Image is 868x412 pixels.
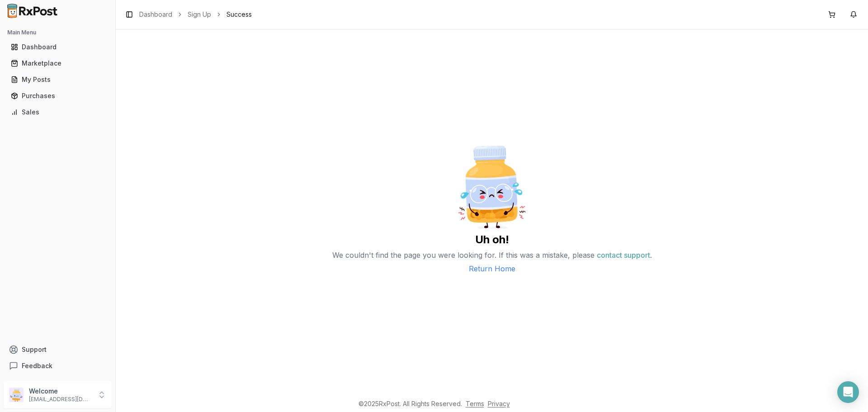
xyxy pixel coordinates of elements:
[188,10,211,19] a: Sign Up
[139,10,172,19] a: Dashboard
[447,142,537,232] img: Sad Pill Bottle
[7,71,108,88] a: My Posts
[466,400,484,407] a: Terms
[4,72,112,87] button: My Posts
[475,232,509,247] h2: Uh oh!
[4,89,112,103] button: Purchases
[4,105,112,119] button: Sales
[22,361,52,370] span: Feedback
[4,4,61,18] img: RxPost Logo
[7,88,108,104] a: Purchases
[29,387,92,396] p: Welcome
[837,381,859,403] div: Open Intercom Messenger
[7,104,108,120] a: Sales
[488,400,510,407] a: Privacy
[4,56,112,71] button: Marketplace
[11,108,104,117] div: Sales
[332,247,652,263] p: We couldn't find the page you were looking for. If this was a mistake, please .
[11,43,104,52] div: Dashboard
[11,59,104,68] div: Marketplace
[11,75,104,84] div: My Posts
[7,29,108,36] h2: Main Menu
[4,358,112,374] button: Feedback
[139,10,252,19] nav: breadcrumb
[29,396,92,403] p: [EMAIL_ADDRESS][DOMAIN_NAME]
[4,341,112,358] button: Support
[7,39,108,55] a: Dashboard
[9,388,24,402] img: User avatar
[4,40,112,54] button: Dashboard
[469,263,515,274] a: Return Home
[226,10,252,19] span: Success
[597,247,650,263] button: contact support
[7,55,108,71] a: Marketplace
[11,91,104,100] div: Purchases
